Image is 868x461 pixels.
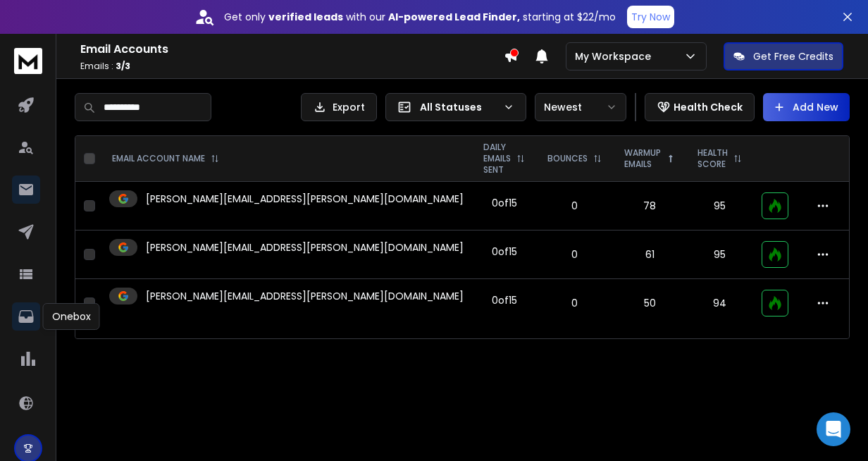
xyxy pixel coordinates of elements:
button: Newest [535,93,626,121]
div: 0 of 15 [492,293,517,307]
td: 94 [686,279,753,328]
p: Get only with our starting at $22/mo [224,10,616,24]
p: [PERSON_NAME][EMAIL_ADDRESS][PERSON_NAME][DOMAIN_NAME] [146,240,464,254]
p: 0 [545,247,604,262]
button: Try Now [627,6,674,28]
div: 0 of 15 [492,196,517,210]
div: 0 of 15 [492,245,517,259]
p: HEALTH SCORE [697,147,728,170]
div: Open Intercom Messenger [817,412,850,446]
button: Get Free Credits [724,42,843,70]
td: 78 [613,182,686,230]
p: [PERSON_NAME][EMAIL_ADDRESS][PERSON_NAME][DOMAIN_NAME] [146,192,464,206]
button: Health Check [645,93,755,121]
p: WARMUP EMAILS [624,147,661,170]
img: logo [14,48,42,74]
p: Try Now [631,10,670,24]
button: Export [301,93,377,121]
strong: verified leads [268,10,343,24]
span: 3 / 3 [116,60,130,72]
div: EMAIL ACCOUNT NAME [112,153,219,164]
p: Health Check [674,100,743,114]
h1: Email Accounts [80,41,504,58]
p: Get Free Credits [753,49,833,63]
p: My Workspace [575,49,657,63]
strong: AI-powered Lead Finder, [388,10,520,24]
p: DAILY EMAILS SENT [483,142,511,176]
div: Onebox [43,303,100,330]
p: [PERSON_NAME][EMAIL_ADDRESS][PERSON_NAME][DOMAIN_NAME] [146,289,464,303]
p: All Statuses [420,100,497,114]
p: Emails : [80,61,504,72]
button: Add New [763,93,850,121]
td: 95 [686,230,753,279]
p: BOUNCES [547,153,588,164]
td: 61 [613,230,686,279]
p: 0 [545,199,604,213]
td: 95 [686,182,753,230]
td: 50 [613,279,686,328]
p: 0 [545,296,604,310]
